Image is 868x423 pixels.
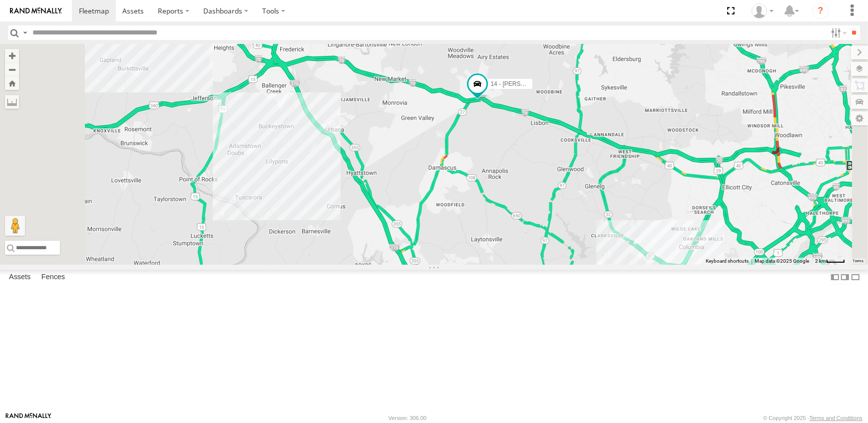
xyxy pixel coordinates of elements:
[763,415,863,421] div: © Copyright 2025 -
[830,270,840,284] label: Dock Summary Table to the Left
[389,415,427,421] div: Version: 306.00
[813,3,829,19] i: ?
[490,80,552,87] span: 14 - [PERSON_NAME]
[4,270,35,284] label: Assets
[36,270,70,284] label: Fences
[706,258,749,265] button: Keyboard shortcuts
[21,25,29,40] label: Search Query
[840,270,850,284] label: Dock Summary Table to the Right
[827,25,849,40] label: Search Filter Options
[853,259,864,263] a: Terms
[755,258,809,264] span: Map data ©2025 Google
[5,216,25,236] button: Drag Pegman onto the map to open Street View
[851,111,868,125] label: Map Settings
[5,49,19,62] button: Zoom in
[5,413,51,423] a: Visit our Website
[815,258,826,264] span: 2 km
[851,270,861,284] label: Hide Summary Table
[5,95,19,109] label: Measure
[748,3,777,18] div: Barbara McNamee
[810,415,863,421] a: Terms and Conditions
[5,62,19,76] button: Zoom out
[812,258,848,265] button: Map Scale: 2 km per 34 pixels
[10,7,62,14] img: rand-logo.svg
[5,76,19,90] button: Zoom Home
